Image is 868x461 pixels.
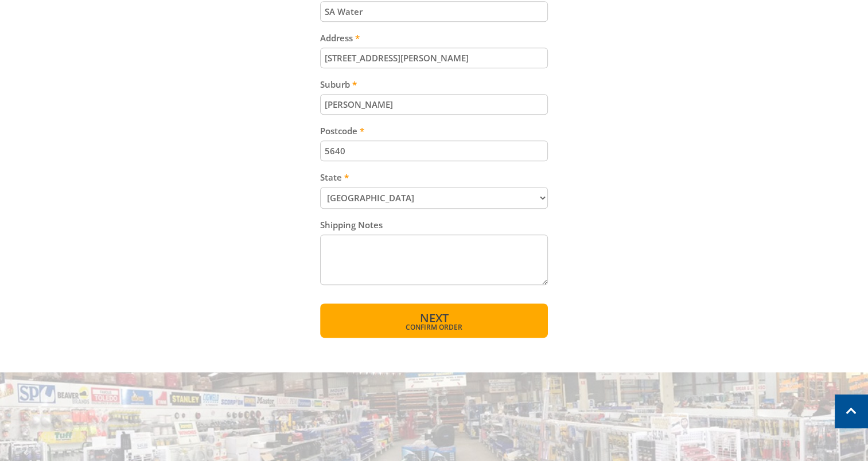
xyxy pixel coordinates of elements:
[320,31,548,45] label: Address
[320,218,548,232] label: Shipping Notes
[320,303,548,338] button: Next Confirm order
[345,324,523,331] span: Confirm order
[419,310,448,326] span: Next
[320,48,548,68] input: Please enter your address.
[320,94,548,115] input: Please enter your suburb.
[320,77,548,91] label: Suburb
[320,124,548,138] label: Postcode
[320,187,548,209] select: Please select your state.
[320,140,548,161] input: Please enter your postcode.
[320,170,548,184] label: State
